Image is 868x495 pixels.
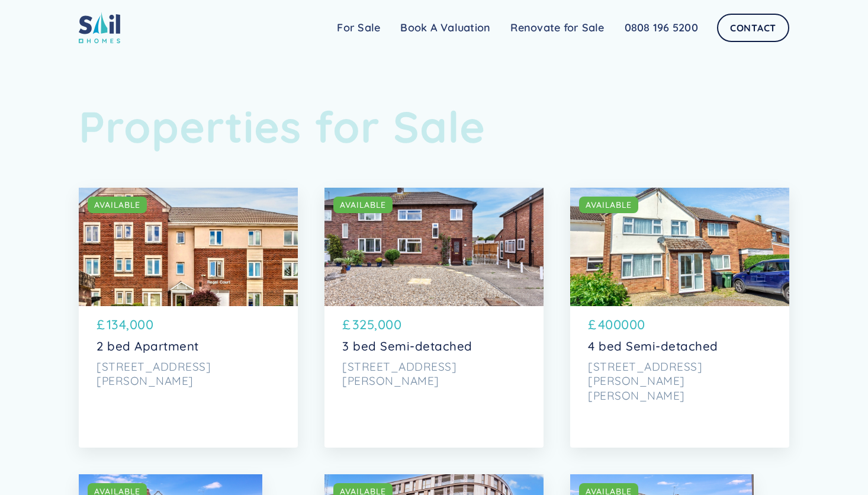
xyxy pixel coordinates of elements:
[717,14,789,42] a: Contact
[342,359,526,389] p: [STREET_ADDRESS][PERSON_NAME]
[588,315,597,335] p: £
[588,339,771,353] p: 4 bed Semi-detached
[390,16,500,40] a: Book A Valuation
[97,339,280,353] p: 2 bed Apartment
[352,315,402,335] p: 325,000
[79,101,789,153] h1: Properties for Sale
[324,188,544,448] a: AVAILABLE£325,0003 bed Semi-detached[STREET_ADDRESS][PERSON_NAME]
[342,339,526,353] p: 3 bed Semi-detached
[342,315,351,335] p: £
[327,16,390,40] a: For Sale
[94,199,140,211] div: AVAILABLE
[340,199,386,211] div: AVAILABLE
[97,315,105,335] p: £
[79,188,298,448] a: AVAILABLE£134,0002 bed Apartment[STREET_ADDRESS][PERSON_NAME]
[586,199,632,211] div: AVAILABLE
[97,359,280,389] p: [STREET_ADDRESS][PERSON_NAME]
[79,12,120,43] img: sail home logo colored
[107,315,154,335] p: 134,000
[588,359,771,403] p: [STREET_ADDRESS][PERSON_NAME][PERSON_NAME]
[570,188,789,448] a: AVAILABLE£4000004 bed Semi-detached[STREET_ADDRESS][PERSON_NAME][PERSON_NAME]
[500,16,614,40] a: Renovate for Sale
[615,16,708,40] a: 0808 196 5200
[598,315,645,335] p: 400000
